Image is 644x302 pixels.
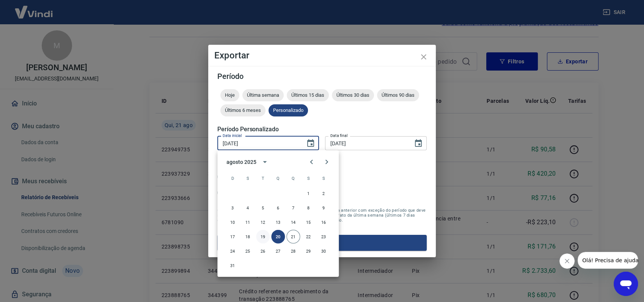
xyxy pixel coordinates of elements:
[317,187,330,200] button: 2
[256,244,270,258] button: 26
[286,244,300,258] button: 28
[217,136,300,150] input: DD/MM/YYYY
[226,244,239,258] button: 24
[226,230,239,244] button: 17
[319,154,334,170] button: Next month
[302,201,315,215] button: 8
[317,201,330,215] button: 9
[578,252,638,269] iframe: Mensagem da empresa
[242,89,284,101] div: Última semana
[217,126,427,133] h5: Período Personalizado
[5,5,64,11] span: Olá! Precisa de ajuda?
[256,201,270,215] button: 5
[271,244,285,258] button: 27
[304,154,319,170] button: Previous month
[241,171,254,186] span: segunda-feira
[330,133,347,138] label: Data final
[241,215,254,229] button: 11
[271,171,285,186] span: quarta-feira
[220,92,239,98] span: Hoje
[269,104,308,116] div: Personalizado
[377,89,419,101] div: Últimos 90 dias
[259,156,272,168] button: calendar view is open, switch to year view
[317,230,330,244] button: 23
[559,253,575,269] iframe: Fechar mensagem
[220,89,239,101] div: Hoje
[256,171,270,186] span: terça-feira
[287,89,329,101] div: Últimos 15 dias
[214,51,430,60] h4: Exportar
[286,201,300,215] button: 7
[302,215,315,229] button: 15
[223,133,242,138] label: Data inicial
[269,107,308,113] span: Personalizado
[226,158,256,166] div: agosto 2025
[226,201,239,215] button: 3
[332,89,374,101] div: Últimos 30 dias
[271,201,285,215] button: 6
[415,48,433,66] button: close
[226,171,239,186] span: domingo
[286,215,300,229] button: 14
[271,215,285,229] button: 13
[241,201,254,215] button: 4
[242,92,284,98] span: Última semana
[226,215,239,229] button: 10
[286,171,300,186] span: quinta-feira
[317,244,330,258] button: 30
[241,244,254,258] button: 25
[302,230,315,244] button: 22
[317,215,330,229] button: 16
[226,259,239,272] button: 31
[332,92,374,98] span: Últimos 30 dias
[220,104,265,116] div: Últimos 6 meses
[271,230,285,244] button: 20
[325,136,408,150] input: DD/MM/YYYY
[317,171,330,186] span: sábado
[302,171,315,186] span: sexta-feira
[302,187,315,200] button: 1
[377,92,419,98] span: Últimos 90 dias
[241,230,254,244] button: 18
[217,72,427,80] h5: Período
[614,272,638,296] iframe: Botão para abrir a janela de mensagens
[303,136,318,151] button: Choose date, selected date is 20 de ago de 2025
[256,215,270,229] button: 12
[286,230,300,244] button: 21
[220,107,265,113] span: Últimos 6 meses
[256,230,270,244] button: 19
[302,244,315,258] button: 29
[287,92,329,98] span: Últimos 15 dias
[411,136,426,151] button: Choose date, selected date is 19 de ago de 2025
